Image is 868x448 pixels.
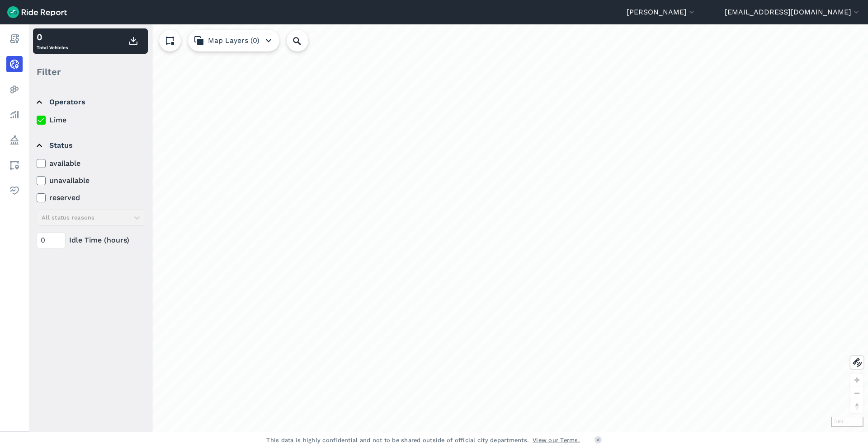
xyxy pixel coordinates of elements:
[37,232,145,248] div: Idle Time (hours)
[37,30,68,52] div: Total Vehicles
[188,30,279,51] button: Map Layers (0)
[37,30,68,44] div: 0
[6,157,23,173] a: Areas
[37,158,145,169] label: available
[6,107,23,123] a: Analyze
[6,182,23,199] a: Health
[6,81,23,98] a: Heatmaps
[37,192,145,203] label: reserved
[6,132,23,148] a: Policy
[287,30,323,51] input: Search Location or Vehicles
[533,436,580,444] a: View our Terms.
[627,7,696,18] button: [PERSON_NAME]
[29,24,868,432] div: loading
[37,133,144,158] summary: Status
[37,89,144,115] summary: Operators
[6,56,23,72] a: Realtime
[7,6,67,18] img: Ride Report
[33,58,148,86] div: Filter
[37,115,145,126] label: Lime
[6,31,23,47] a: Report
[37,175,145,186] label: unavailable
[725,7,861,18] button: [EMAIL_ADDRESS][DOMAIN_NAME]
